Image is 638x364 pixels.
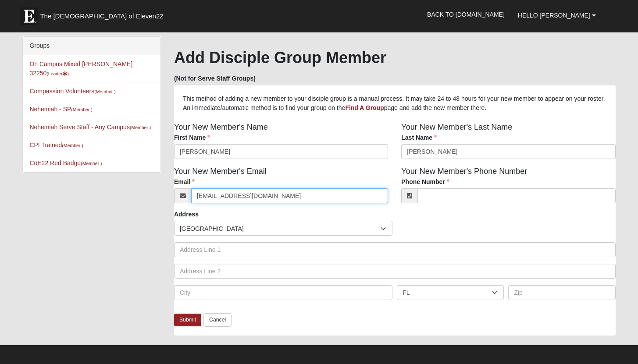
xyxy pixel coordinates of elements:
[518,12,590,19] span: Hello [PERSON_NAME]
[29,88,115,95] a: Compassion Volunteers(Member )
[421,4,511,25] a: Back to [DOMAIN_NAME]
[508,285,615,300] input: Zip
[183,95,605,111] span: This method of adding a new member to your disciple group is a manual process. It may take 24 to ...
[395,121,622,166] div: Your New Member's Last Name
[29,106,92,113] a: Nehemiah - SP(Member )
[23,37,160,55] div: Groups
[81,161,102,166] small: (Member )
[401,177,449,186] label: Phone Number
[345,104,384,111] a: Find A Group
[174,264,616,279] input: Address Line 2
[174,75,616,82] h5: (Not for Serve Staff Groups)
[203,313,232,327] a: Cancel
[174,210,199,219] label: Address
[384,104,487,111] span: page and add the new member there.
[16,3,191,25] a: The [DEMOGRAPHIC_DATA] of Eleven22
[29,159,102,166] a: CoE22 Red Badge(Member )
[130,125,151,130] small: (Member )
[29,60,132,77] a: On Campus Mixed [PERSON_NAME] 32250(Leader)
[180,221,381,236] span: [GEOGRAPHIC_DATA]
[174,133,210,142] label: First Name
[20,7,38,25] img: Eleven22 logo
[71,107,92,112] small: (Member )
[174,285,392,300] input: City
[174,314,201,326] a: Submit
[174,242,616,257] input: Address Line 1
[29,141,83,148] a: CPI Trained(Member )
[94,89,115,94] small: (Member )
[395,166,622,210] div: Your New Member's Phone Number
[168,166,395,210] div: Your New Member's Email
[174,177,195,186] label: Email
[29,124,151,131] a: Nehemiah Serve Staff - Any Campus(Member )
[168,121,395,166] div: Your New Member's Name
[46,71,69,76] small: (Leader )
[40,12,163,21] span: The [DEMOGRAPHIC_DATA] of Eleven22
[401,133,437,142] label: Last Name
[62,143,83,148] small: (Member )
[174,48,616,67] h1: Add Disciple Group Member
[511,4,602,26] a: Hello [PERSON_NAME]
